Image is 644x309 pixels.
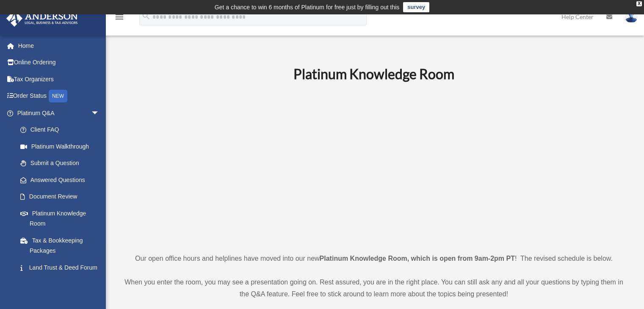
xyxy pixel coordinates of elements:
[6,54,112,71] a: Online Ordering
[12,121,112,138] a: Client FAQ
[114,15,124,22] a: menu
[12,276,112,293] a: Portal Feedback
[6,71,112,88] a: Tax Organizers
[12,188,112,205] a: Document Review
[320,255,515,262] strong: Platinum Knowledge Room, which is open from 9am-2pm PT
[12,232,112,259] a: Tax & Bookkeeping Packages
[12,259,112,276] a: Land Trust & Deed Forum
[12,138,112,155] a: Platinum Walkthrough
[6,105,112,121] a: Platinum Q&Aarrow_drop_down
[121,253,627,265] p: Our open office hours and helplines have moved into our new ! The revised schedule is below.
[4,10,80,27] img: Anderson Advisors Platinum Portal
[403,2,429,12] a: survey
[12,155,112,172] a: Submit a Question
[625,11,638,23] img: User Pic
[215,2,400,12] div: Get a chance to win 6 months of Platinum for free just by filling out this
[12,205,108,232] a: Platinum Knowledge Room
[141,11,151,21] i: search
[247,94,501,237] iframe: 231110_Toby_KnowledgeRoom
[293,66,454,82] b: Platinum Knowledge Room
[6,88,112,105] a: Order StatusNEW
[121,276,627,300] p: When you enter the room, you may see a presentation going on. Rest assured, you are in the right ...
[49,90,67,102] div: NEW
[636,1,642,6] div: close
[12,171,112,188] a: Answered Questions
[91,105,108,122] span: arrow_drop_down
[114,12,124,22] i: menu
[6,37,112,54] a: Home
